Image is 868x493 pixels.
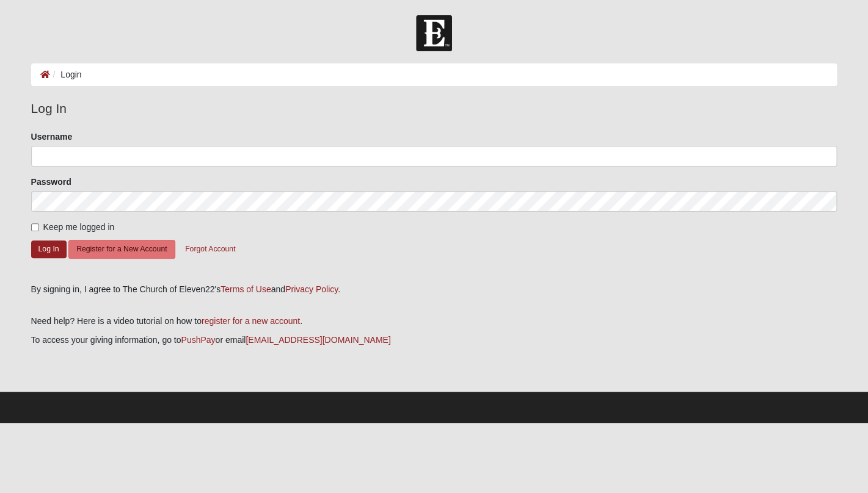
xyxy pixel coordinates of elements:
legend: Log In [31,99,837,118]
input: Keep me logged in [31,223,39,231]
a: PushPay [181,335,215,345]
img: Church of Eleven22 Logo [416,15,452,51]
p: To access your giving information, go to or email [31,334,837,347]
label: Username [31,131,73,143]
button: Log In [31,240,67,258]
span: Keep me logged in [43,222,115,232]
button: Register for a New Account [68,240,175,259]
a: Privacy Policy [285,284,338,294]
div: By signing in, I agree to The Church of Eleven22's and . [31,283,837,296]
a: register for a new account [202,316,300,326]
p: Need help? Here is a video tutorial on how to . [31,315,837,328]
a: [EMAIL_ADDRESS][DOMAIN_NAME] [246,335,390,345]
button: Forgot Account [177,240,243,259]
li: Login [50,68,82,81]
a: Terms of Use [221,284,271,294]
label: Password [31,176,71,188]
